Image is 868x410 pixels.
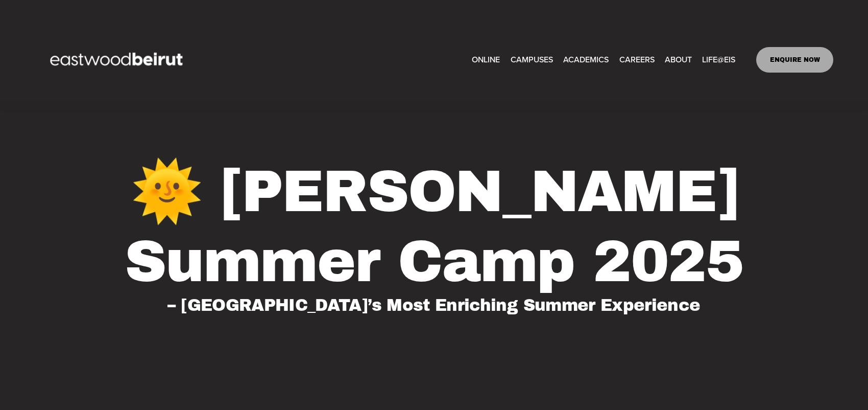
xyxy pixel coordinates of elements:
[665,52,692,68] a: folder dropdown
[702,52,735,68] a: folder dropdown
[619,52,655,68] a: CAREERS
[702,52,735,67] span: LIFE@EIS
[167,297,700,314] span: – [GEOGRAPHIC_DATA]’s Most Enriching Summer Experience
[511,52,553,67] span: CAMPUSES
[511,52,553,68] a: folder dropdown
[563,52,609,68] a: folder dropdown
[35,34,201,86] img: EastwoodIS Global Site
[102,157,766,297] h1: 🌞 [PERSON_NAME] Summer Camp 2025
[472,52,500,68] a: ONLINE
[756,47,833,73] a: ENQUIRE NOW
[665,52,692,67] span: ABOUT
[563,52,609,67] span: ACADEMICS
